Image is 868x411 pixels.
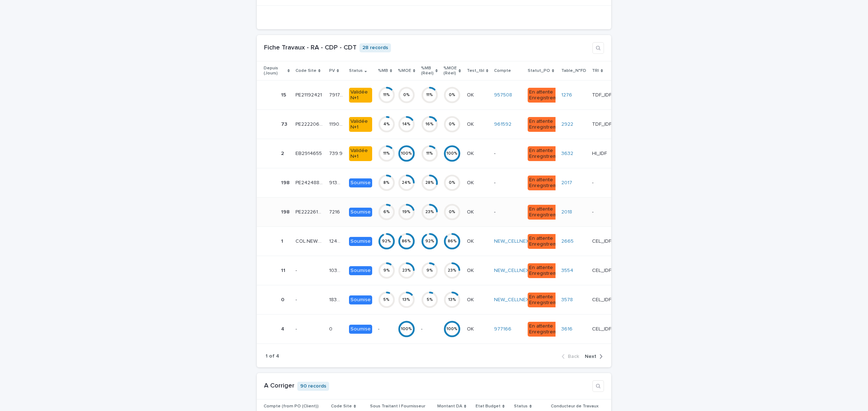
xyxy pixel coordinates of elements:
[295,149,323,157] p: EB2914655
[592,237,613,245] p: CEL_IDF
[443,64,457,78] p: %MOE (Réel)
[329,208,341,215] p: 7216
[295,295,298,303] p: -
[331,402,352,410] p: Code Site
[421,210,438,215] div: 23 %
[349,325,372,334] div: Soumise
[264,382,294,390] h1: A Corriger
[281,120,289,127] p: 73
[329,237,344,245] p: 124088.89
[528,176,566,191] div: En attente Enregistrement
[494,180,522,186] p: -
[257,139,633,168] tr: 22 EB2914655EB2914655 739.9739.9 Validée N+111%100%11%100%OKOK -En attente Enregistrement3632 HI_...
[378,122,395,127] div: 4 %
[398,239,415,244] div: 86 %
[528,293,566,308] div: En attente Enregistrement
[257,168,633,198] tr: 198198 PE24248872PE24248872 9136.169136.16 Soumise8%24%28%0%OKOK -En attente Enregistrement2017 --
[561,151,573,157] a: 3632
[281,325,286,332] p: 4
[378,325,381,332] p: -
[443,298,461,303] div: 13 %
[467,295,475,303] p: OK
[295,91,323,98] p: PE21192421
[295,120,325,127] p: PE22220656
[295,67,316,75] p: Code Site
[592,266,613,274] p: CEL_IDF
[281,295,286,303] p: 0
[398,210,415,215] div: 19 %
[281,266,287,274] p: 11
[568,354,579,359] span: Back
[592,120,613,127] p: TDF_IDF
[582,353,603,360] button: Next
[398,93,415,98] div: 0 %
[264,44,357,52] h1: Fiche Travaux - RA - CDP - CDT
[585,354,596,359] span: Next
[421,151,438,156] div: 11 %
[349,295,372,304] div: Soumise
[295,325,298,332] p: -
[476,402,501,410] p: Etat Budget
[295,178,325,186] p: PE24248872
[421,64,434,78] p: %MB (Réel)
[467,91,475,98] p: OK
[561,92,572,98] a: 1276
[421,93,438,98] div: 11 %
[592,295,613,303] p: CEL_IDF
[528,263,566,278] div: En attente Enregistrement
[257,81,633,110] tr: 1515 PE21192421PE21192421 7917.437917.43 Validée N+111%0%11%0%OKOK 957508 En attente Enregistreme...
[467,67,484,75] p: Test_tbl
[265,353,279,359] p: 1 of 4
[370,402,425,410] p: Sous Traitant | Fournisseur
[378,210,395,215] div: 6 %
[398,151,415,156] div: 100 %
[592,149,608,157] p: HI_IDF
[528,117,566,132] div: En attente Enregistrement
[494,326,511,332] a: 977166
[551,402,599,410] p: Conducteur de Travaux
[257,110,633,139] tr: 7373 PE22220656PE22220656 1190.461190.46 Validée N+14%14%16%0%OKOK 961592 En attente Enregistreme...
[359,43,391,52] p: 28 records
[349,178,372,187] div: Soumise
[494,268,529,274] a: NEW_CELLNEX
[561,67,586,75] p: Table_N°FD
[257,227,633,256] tr: 11 COL.NEW.FR.0001107COL.NEW.FR.0001107 124088.89124088.89 Soumise92%86%92%86%OKOK NEW_CELLNEX En...
[281,91,288,98] p: 15
[295,266,298,274] p: -
[514,402,528,410] p: Status
[562,353,582,360] button: Back
[281,149,285,157] p: 2
[421,122,438,127] div: 16 %
[257,198,633,227] tr: 198198 PE22226136PE22226136 72167216 Soumise6%19%23%0%OKOK -En attente Enregistrement2018 --
[528,322,566,337] div: En attente Enregistrement
[378,181,395,186] div: 8 %
[281,178,291,186] p: 198
[349,88,372,103] div: Validée N+1
[398,298,415,303] div: 13 %
[421,298,438,303] div: 5 %
[494,209,522,215] p: -
[257,315,633,344] tr: 44 -- 00 Soumise-- 100%-- 100%OKOK 977166 En attente Enregistrement3616 CEL_IDF_VDRCEL_IDF_VDR
[528,88,566,103] div: En attente Enregistrement
[528,67,550,75] p: Statut_PO
[398,181,415,186] div: 24 %
[467,208,475,215] p: OK
[329,325,334,332] p: 0
[561,209,572,215] a: 2018
[398,327,415,332] div: 100 %
[295,208,325,215] p: PE22226136
[349,146,372,161] div: Validée N+1
[443,268,461,273] div: 23 %
[329,266,344,274] p: 10343.28
[494,121,511,127] a: 961592
[281,237,285,245] p: 1
[494,151,522,157] p: -
[561,180,572,186] a: 2017
[443,327,461,332] div: 100 %
[349,266,372,275] div: Soumise
[494,92,512,98] a: 957508
[421,325,424,332] p: -
[349,117,372,132] div: Validée N+1
[329,149,344,157] p: 739.9
[398,67,411,75] p: %MOE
